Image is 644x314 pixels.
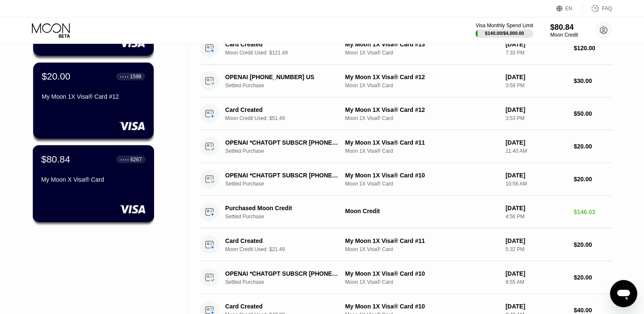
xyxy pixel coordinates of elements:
div: Purchased Moon CreditSettled PurchaseMoon Credit[DATE]4:56 PM$146.03 [200,196,612,228]
div: Moon 1X Visa® Card [345,148,499,154]
div: My Moon 1X Visa® Card #10 [345,270,499,277]
div: OPENAI *CHATGPT SUBSCR [PHONE_NUMBER] USSettled PurchaseMy Moon 1X Visa® Card #11Moon 1X Visa® Ca... [200,130,612,163]
div: $140.00 / $4,000.00 [485,31,524,36]
div: Moon 1X Visa® Card [345,115,499,121]
div: $80.84 [550,23,578,32]
div: $20.00 [574,241,612,248]
div: Card CreatedMoon Credit Used: $51.49My Moon 1X Visa® Card #12Moon 1X Visa® Card[DATE]3:53 PM$50.00 [200,97,612,130]
div: $80.84 [41,154,70,165]
div: $20.00 [574,176,612,183]
div: 11:40 AM [505,148,567,154]
div: [DATE] [505,172,567,179]
div: OPENAI *CHATGPT SUBSCR [PHONE_NUMBER] US [225,270,341,277]
div: Card Created [225,41,341,48]
div: Moon 1X Visa® Card [345,50,499,56]
div: Visa Monthly Spend Limit$140.00/$4,000.00 [475,23,533,38]
div: OPENAI *CHATGPT SUBSCR [PHONE_NUMBER] US [225,172,341,179]
div: 6267 [130,156,142,162]
div: Moon 1X Visa® Card [345,83,499,88]
div: My Moon 1X Visa® Card #11 [345,237,499,244]
div: My Moon 1X Visa® Card #13 [345,41,499,48]
div: EN [556,4,582,13]
div: Card Created [225,303,341,310]
div: $80.84● ● ● ●6267My Moon X Visa® Card [33,146,154,222]
div: $80.84Moon Credit [550,23,578,38]
div: $50.00 [574,110,612,117]
div: [DATE] [505,74,567,80]
iframe: Кнопка запуска окна обмена сообщениями [610,280,637,307]
div: ● ● ● ● [120,158,129,160]
div: $30.00 [574,77,612,84]
div: OPENAI [PHONE_NUMBER] US [225,74,341,80]
div: Settled Purchase [225,181,349,187]
div: 7:33 PM [505,50,567,56]
div: $20.00● ● ● ●1598My Moon 1X Visa® Card #12 [33,63,154,139]
div: ● ● ● ● [120,75,129,78]
div: FAQ [582,4,612,13]
div: Moon Credit [550,32,578,38]
div: Settled Purchase [225,279,349,285]
div: Settled Purchase [225,148,349,154]
div: My Moon X Visa® Card [41,176,146,183]
div: EN [565,6,572,11]
div: Visa Monthly Spend Limit [475,23,533,29]
div: Moon Credit Used: $121.49 [225,50,349,56]
div: Moon Credit Used: $51.49 [225,115,349,121]
div: Moon Credit [345,208,499,214]
div: Moon 1X Visa® Card [345,279,499,285]
div: [DATE] [505,303,567,310]
div: Card CreatedMoon Credit Used: $121.49My Moon 1X Visa® Card #13Moon 1X Visa® Card[DATE]7:33 PM$120.00 [200,32,612,65]
div: OPENAI *CHATGPT SUBSCR [PHONE_NUMBER] USSettled PurchaseMy Moon 1X Visa® Card #10Moon 1X Visa® Ca... [200,163,612,196]
div: Card Created [225,237,341,244]
div: Moon 1X Visa® Card [345,246,499,252]
div: Settled Purchase [225,214,349,220]
div: My Moon 1X Visa® Card #10 [345,172,499,179]
div: Moon Credit Used: $21.49 [225,246,349,252]
div: Moon 1X Visa® Card [345,181,499,187]
div: Card Created [225,106,341,113]
div: $20.00 [42,71,70,82]
div: $20.00 [574,143,612,150]
div: FAQ [602,6,612,11]
div: My Moon 1X Visa® Card #12 [345,74,499,80]
div: [DATE] [505,41,567,48]
div: Card CreatedMoon Credit Used: $21.49My Moon 1X Visa® Card #11Moon 1X Visa® Card[DATE]5:32 PM$20.00 [200,228,612,261]
div: [DATE] [505,106,567,113]
div: $120.00 [574,45,612,51]
div: $40.00 [574,307,612,314]
div: OPENAI *CHATGPT SUBSCR [PHONE_NUMBER] USSettled PurchaseMy Moon 1X Visa® Card #10Moon 1X Visa® Ca... [200,261,612,294]
div: 4:56 PM [505,214,567,220]
div: [DATE] [505,237,567,244]
div: [DATE] [505,139,567,146]
div: $20.00 [574,274,612,281]
div: 9:55 AM [505,279,567,285]
div: Settled Purchase [225,83,349,88]
div: My Moon 1X Visa® Card #11 [345,139,499,146]
div: 3:53 PM [505,115,567,121]
div: 10:56 AM [505,181,567,187]
div: My Moon 1X Visa® Card #12 [345,106,499,113]
div: My Moon 1X Visa® Card #12 [42,93,145,100]
div: $146.03 [574,208,612,215]
div: OPENAI *CHATGPT SUBSCR [PHONE_NUMBER] US [225,139,341,146]
div: 5:32 PM [505,246,567,252]
div: [DATE] [505,205,567,211]
div: 3:59 PM [505,83,567,88]
div: [DATE] [505,270,567,277]
div: Purchased Moon Credit [225,205,341,211]
div: My Moon 1X Visa® Card #10 [345,303,499,310]
div: 1598 [130,74,141,80]
div: OPENAI [PHONE_NUMBER] USSettled PurchaseMy Moon 1X Visa® Card #12Moon 1X Visa® Card[DATE]3:59 PM$... [200,65,612,97]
